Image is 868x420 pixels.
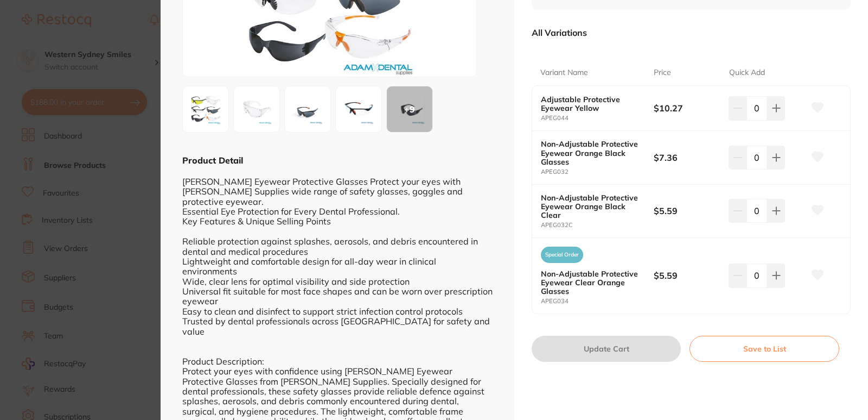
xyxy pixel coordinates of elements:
[541,298,654,305] small: APEG034
[654,205,722,217] b: $5.59
[532,336,681,362] button: Update Cart
[729,67,765,78] p: Quick Add
[654,152,722,164] b: $7.36
[237,90,276,129] img: MDUuanBn
[532,27,587,38] p: All Variations
[386,86,433,133] button: +9
[339,90,378,129] img: MzJDLmpwZw
[654,102,722,114] b: $10.27
[541,115,654,122] small: APEG044
[182,155,243,166] b: Product Detail
[654,67,671,78] p: Price
[541,95,642,112] b: Adjustable Protective Eyewear Yellow
[540,67,588,78] p: Variant Name
[186,90,225,129] img: TUVZRVdFQVIuanBn
[541,222,654,229] small: APEG032C
[387,86,432,132] div: + 9
[541,247,583,263] span: Special Order
[541,269,642,296] b: Non-Adjustable Protective Eyewear Clear Orange Glasses
[654,269,722,281] b: $5.59
[541,168,654,175] small: APEG032
[541,193,642,220] b: Non-Adjustable Protective Eyewear Orange Black Clear
[288,90,327,129] img: MzIuanBn
[690,336,839,362] button: Save to List
[541,140,642,166] b: Non-Adjustable Protective Eyewear Orange Black Glasses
